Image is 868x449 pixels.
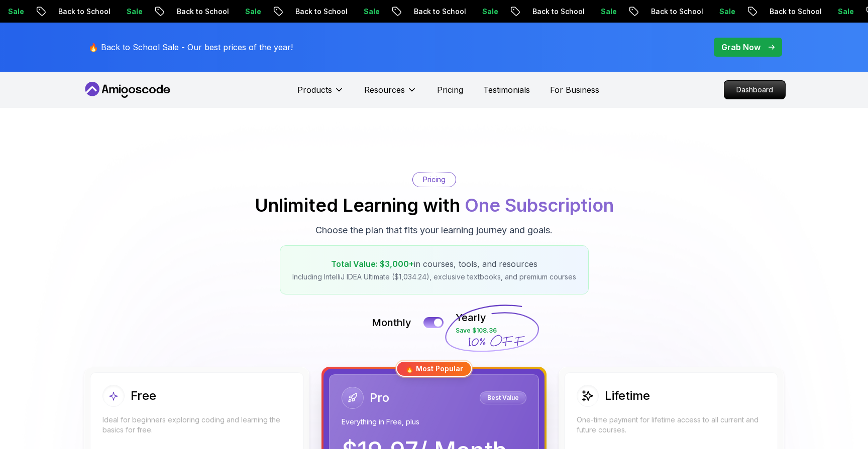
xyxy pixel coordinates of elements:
p: Pricing [423,175,446,185]
p: Back to School [328,7,396,17]
a: For Business [550,84,599,96]
p: Choose the plan that fits your learning journey and goals. [315,223,553,237]
button: Resources [364,84,417,104]
p: Sale [514,7,547,17]
p: Best Value [481,393,525,403]
button: Products [297,84,344,104]
p: Sale [633,7,665,17]
p: Grab Now [721,41,761,53]
p: Everything in Free, plus [342,417,526,427]
p: Back to School [209,7,277,17]
p: in courses, tools, and resources [292,258,576,270]
p: Back to School [90,7,159,17]
p: Products [297,84,332,96]
h2: Unlimited Learning with [255,195,614,215]
p: 🔥 Back to School Sale - Our best prices of the year! [88,41,293,53]
a: Pricing [437,84,463,96]
p: Sale [396,7,428,17]
p: Back to School [683,7,751,17]
p: Dashboard [724,81,785,99]
a: Dashboard [724,80,786,99]
p: Sale [277,7,309,17]
p: Including IntelliJ IDEA Ultimate ($1,034.24), exclusive textbooks, and premium courses [292,272,576,282]
p: One-time payment for lifetime access to all current and future courses. [577,415,766,435]
p: Sale [751,7,784,17]
p: Ideal for beginners exploring coding and learning the basics for free. [102,415,291,435]
p: Back to School [565,7,633,17]
h2: Lifetime [605,388,650,404]
p: Monthly [372,316,411,330]
a: Testimonials [483,84,530,96]
p: Sale [159,7,191,17]
p: Resources [364,84,405,96]
p: Sale [40,7,72,17]
p: Back to School [446,7,514,17]
span: Total Value: $3,000+ [331,259,414,269]
h2: Pro [370,390,389,406]
h2: Free [131,388,156,404]
span: One Subscription [465,194,614,216]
